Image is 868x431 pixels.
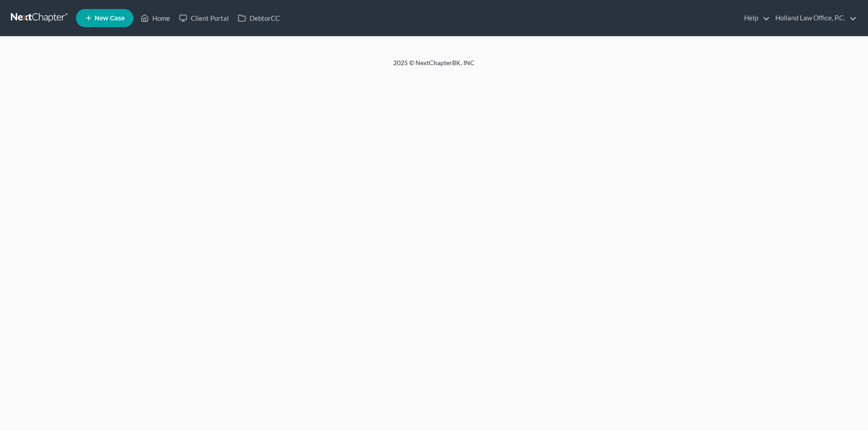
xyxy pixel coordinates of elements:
[175,10,233,26] a: Client Portal
[76,9,133,27] new-legal-case-button: New Case
[176,58,692,75] div: 2025 © NextChapterBK, INC
[136,10,175,26] a: Home
[740,10,770,26] a: Help
[233,10,284,26] a: DebtorCC
[771,10,857,26] a: Holland Law Office, P.C.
